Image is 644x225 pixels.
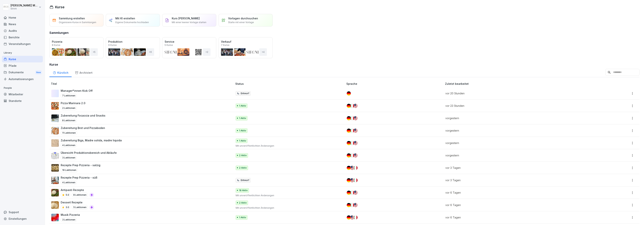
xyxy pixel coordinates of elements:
div: Support [2,209,43,215]
p: [PERSON_NAME] Malec [11,4,38,7]
img: de.svg [347,215,351,220]
p: Library [2,50,43,56]
img: us.svg [353,191,358,195]
img: de.svg [347,153,351,158]
p: Übersicht Produktionsbereich und Abläufe [61,151,117,155]
img: us.svg [353,203,358,207]
img: yh4wz2vfvintp4rn1kv0mog4.png [51,214,59,221]
img: it.svg [350,116,354,120]
img: us.svg [350,166,354,170]
p: Musik Pizzeria [61,213,80,217]
p: 4 Lektionen [61,143,77,148]
p: Mit KI erstellen [115,16,135,20]
p: vor 20 Stunden [445,91,586,95]
p: Entwurf [241,92,249,95]
div: News [2,21,43,27]
img: de.svg [347,104,351,108]
p: Eigene Dokumente hochladen [115,21,149,24]
p: 2 Aktiv [239,166,247,170]
img: gmye01l4f1zcre5ud7hs9fxs.png [51,164,59,172]
p: vorgestern [445,153,586,157]
p: People [2,85,43,91]
a: Archiviert [72,67,96,77]
img: it.svg [350,203,354,207]
a: Mitarbeiter [2,91,43,98]
p: Status [235,82,345,86]
img: us.svg [353,116,358,120]
img: it.svg [353,178,358,182]
p: 1 Aktiv [239,216,246,219]
p: Vorlagen durchsuchen [228,16,258,20]
img: de.svg [347,178,351,182]
p: Mit unveröffentlichten Änderungen [236,194,340,197]
p: 8 Lektionen [72,193,88,197]
p: Starte mit einer Vorlage [228,21,254,24]
h3: Sammlungen [49,30,69,35]
a: Veranstaltungen [2,41,43,47]
p: vorgestern [445,116,586,120]
p: 1 Aktiv [239,139,246,142]
p: 5.0 [66,193,69,197]
p: 2 Aktiv [239,201,247,205]
p: 2 Aktiv [239,154,247,157]
img: us.svg [350,178,354,182]
p: 7 Kurse [221,44,229,46]
p: 19 Lektionen [61,168,78,172]
img: it.svg [350,191,354,195]
p: Sammlung erstellen [59,16,85,20]
p: 9 Kurse [108,44,117,46]
p: 5 Lektionen [72,205,88,210]
img: de.svg [347,116,351,120]
p: Dessert Rezepte [61,200,94,204]
p: 3 Lektionen [61,155,77,160]
p: 4 Lektionen [61,180,77,185]
p: vorgestern [445,141,586,145]
p: Zubereitung Focaccia und Snacks [61,114,105,117]
p: vor 3 Tagen [445,166,586,170]
div: + 6 [147,48,154,56]
div: + 4 [259,48,267,56]
p: Pizza Marinara 2.0 [61,101,85,105]
img: fr9tmtynacnbc68n3kf2tpkd.png [51,201,59,209]
a: Standorte [2,98,43,104]
img: de.svg [347,203,351,207]
a: Audits [2,27,43,34]
img: aboj5mbvwazmlnn59ct3ktlv.png [51,177,59,184]
p: Service [165,40,214,44]
p: vor 6 Tagen [445,203,586,207]
img: de.svg [347,91,351,95]
p: Titel [51,82,234,86]
p: Manager*innen Kick Off [61,89,93,93]
p: vor 3 Tagen [445,178,586,182]
p: Mit unveröffentlichten Änderungen [236,144,340,148]
div: Berichte [2,34,43,41]
h3: Kurse [49,62,639,67]
a: Pizzeria8 Kurse+5 [49,37,104,58]
img: de.svg [347,129,351,133]
p: 1 Aktiv [239,117,246,120]
p: 1 Aktiv [239,129,246,132]
p: 18 Aktiv [239,189,248,192]
p: 8 Kurse [52,44,60,46]
img: it.svg [350,141,354,145]
img: us.svg [353,141,358,145]
a: Verkauf7 Kurse+4 [219,37,273,58]
p: Mit unveröffentlichten Änderungen [236,206,340,210]
img: it.svg [350,129,354,133]
p: 1 Aktiv [239,104,246,108]
div: Dokumente [2,69,43,76]
p: Zubereitung Biga, Madre solida, madre liquida [61,138,122,142]
a: Einstellungen [2,215,43,222]
p: Rezepte Prep Pizzeria - salzig [61,163,100,167]
div: + 2 [203,48,210,56]
img: pak3lu93rb7wwt42kbfr1gbm.png [51,189,59,196]
p: vor 23 Stunden [445,104,586,108]
p: Rezepte Prep Pizzeria - süß [61,176,97,180]
div: Kürzlich [49,67,72,77]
